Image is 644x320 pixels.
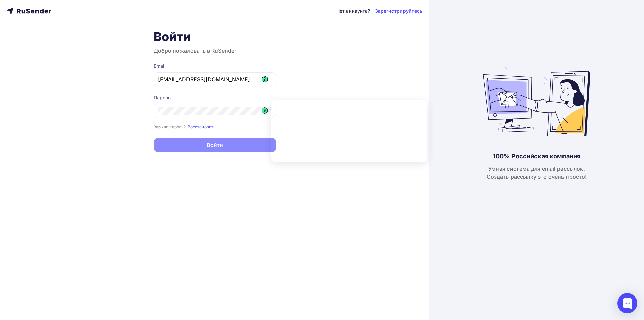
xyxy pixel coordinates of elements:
small: Забыли пароль? [154,124,186,129]
a: Восстановить [187,124,216,129]
div: Email [154,63,276,70]
div: Пароль [154,94,276,101]
div: 100% Российская компания [493,152,580,161]
button: Войти [154,138,276,152]
h3: Добро пожаловать в RuSender [154,47,276,55]
a: Зарегистрируйтесь [375,8,422,14]
input: Укажите свой email [158,75,272,83]
small: Восстановить [187,124,216,129]
h1: Войти [154,29,276,44]
div: Умная система для email рассылок. Создать рассылку это очень просто! [487,165,587,181]
div: Нет аккаунта? [336,8,370,14]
